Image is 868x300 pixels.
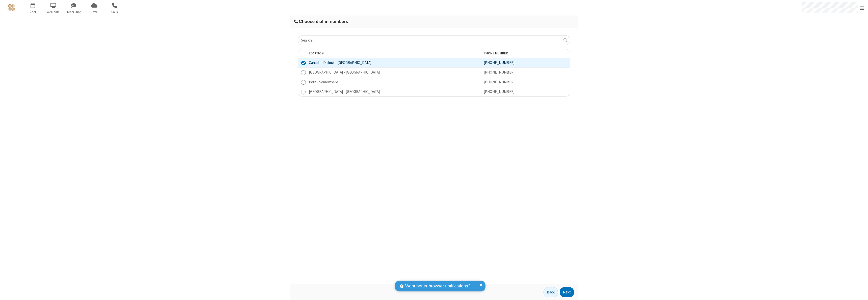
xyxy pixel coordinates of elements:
img: QA Selenium DO NOT DELETE OR CHANGE [8,4,15,11]
span: Meet [23,10,42,14]
span: [PHONE_NUMBER] [484,70,514,75]
span: [PHONE_NUMBER] [484,89,514,94]
span: Choose dial-in numbers [299,19,348,24]
td: Canada - Dialout - [GEOGRAPHIC_DATA] [306,58,481,68]
input: Search... [298,35,570,45]
span: Team Chat [64,10,83,14]
span: [PHONE_NUMBER] [484,60,514,65]
td: [GEOGRAPHIC_DATA] - [GEOGRAPHIC_DATA] [306,68,481,77]
span: Calls [105,10,124,14]
span: Drive [85,10,104,14]
th: Phone number [481,49,570,58]
span: Want better browser notifications? [405,283,470,289]
button: Back [544,287,558,297]
td: India - Somewhere [306,77,481,87]
button: Next [560,287,574,297]
th: Location [306,49,481,58]
td: [GEOGRAPHIC_DATA] - [GEOGRAPHIC_DATA] [306,87,481,97]
span: Webinars [44,10,63,14]
span: [PHONE_NUMBER] [484,80,514,84]
iframe: Chat [855,287,864,296]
